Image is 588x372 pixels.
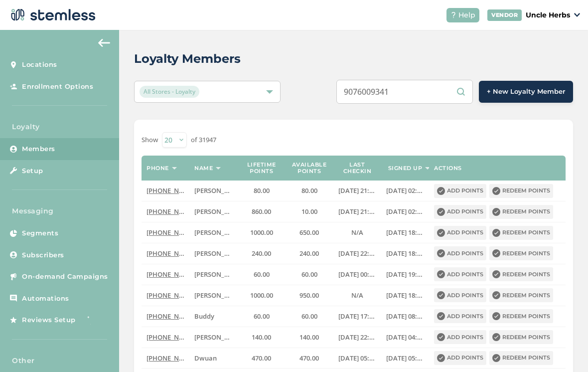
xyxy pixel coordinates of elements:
img: icon-arrow-back-accent-c549486e.svg [98,39,110,47]
span: N/A [351,228,363,237]
label: (907) 978-4145 [147,312,184,321]
label: (907) 830-9223 [147,207,184,216]
label: Signed up [388,165,423,172]
th: Actions [429,156,566,181]
label: 60.00 [242,270,280,279]
p: Uncle Herbs [526,10,570,20]
iframe: Chat Widget [538,324,588,372]
span: Reviews Setup [22,315,76,325]
span: [DATE] 05:32:02 [386,354,433,363]
label: 2025-07-25 21:35:13 [338,207,376,216]
button: Redeem points [489,309,553,323]
label: 2024-04-11 05:36:58 [338,354,376,363]
img: icon-help-white-03924b79.svg [450,12,456,18]
label: 2024-07-30 00:37:10 [338,270,376,279]
button: Add points [434,351,486,365]
label: (513) 954-9260 [147,354,184,363]
span: [DATE] 22:03:55 [338,249,385,258]
label: (907) 310-5352 [147,333,184,342]
span: Buddy [194,312,214,321]
span: 80.00 [254,186,270,195]
label: 2023-07-23 22:03:55 [338,249,376,258]
span: 60.00 [254,270,270,279]
span: 240.00 [299,249,319,258]
span: 60.00 [254,312,270,321]
span: 60.00 [301,312,317,321]
button: + New Loyalty Member [479,81,573,103]
label: Show [142,135,158,145]
img: icon-sort-1e1d7615.svg [216,167,221,170]
span: Locations [22,60,57,70]
img: icon-sort-1e1d7615.svg [172,167,177,170]
label: 240.00 [291,249,328,258]
label: Phone [147,165,169,172]
button: Add points [434,205,486,219]
span: 950.00 [299,291,319,300]
span: Members [22,144,55,154]
label: Lifetime points [242,162,280,175]
label: 470.00 [242,354,280,363]
span: Subscribers [22,250,64,260]
label: Dwuan [194,354,232,363]
label: Name [194,165,213,172]
label: Arnold d [194,186,232,195]
span: Enrollment Options [22,82,93,92]
span: Automations [22,294,69,304]
span: 80.00 [301,186,317,195]
span: [PERSON_NAME] [194,333,245,342]
span: Help [458,10,475,20]
img: glitter-stars-b7820f95.gif [83,310,103,330]
button: Redeem points [489,267,553,281]
label: (503) 804-9208 [147,228,184,237]
span: [DATE] 21:35:13 [338,207,385,216]
label: 2024-04-08 08:07:08 [386,312,424,321]
label: 2024-04-04 18:08:12 [386,291,424,300]
span: [DATE] 19:20:14 [386,270,433,279]
label: 10.00 [291,207,328,216]
label: 140.00 [291,333,328,342]
button: Redeem points [489,246,553,260]
label: (503) 332-4545 [147,291,184,300]
span: [DATE] 21:38:49 [338,186,385,195]
span: [DATE] 02:50:02 [386,207,433,216]
label: 2024-08-13 22:01:09 [338,333,376,342]
span: 1000.00 [250,228,273,237]
span: [DATE] 05:36:58 [338,354,385,363]
label: Jerry [194,333,232,342]
label: 2024-04-04 18:08:11 [386,249,424,258]
span: [PHONE_NUMBER] [147,270,204,279]
label: sarah stevens [194,249,232,258]
span: 10.00 [301,207,317,216]
span: 470.00 [299,354,319,363]
button: Add points [434,246,486,260]
span: [PHONE_NUMBER] [147,333,204,342]
label: 60.00 [291,270,328,279]
span: On-demand Campaigns [22,272,108,282]
span: [PHONE_NUMBER] [147,291,204,300]
span: + New Loyalty Member [487,87,565,97]
span: [PERSON_NAME] [194,270,245,279]
button: Redeem points [489,184,553,198]
span: 650.00 [299,228,319,237]
span: [PERSON_NAME] [194,291,245,300]
label: 2025-03-06 21:38:49 [338,186,376,195]
label: 860.00 [242,207,280,216]
button: Redeem points [489,205,553,219]
span: [DATE] 22:01:09 [338,333,385,342]
label: 2024-04-05 02:50:02 [386,207,424,216]
span: All Stores - Loyalty [140,86,199,98]
span: [PERSON_NAME] ↔️ Shen [194,228,271,237]
span: [PHONE_NUMBER] [147,228,204,237]
button: Redeem points [489,288,553,302]
span: [PHONE_NUMBER] [147,354,204,363]
input: Search [336,80,473,104]
label: (602) 758-1100 [147,186,184,195]
label: 240.00 [242,249,280,258]
label: 80.00 [242,186,280,195]
span: 1000.00 [250,291,273,300]
button: Add points [434,226,486,240]
button: Add points [434,267,486,281]
span: 240.00 [252,249,271,258]
label: Last checkin [338,162,376,175]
